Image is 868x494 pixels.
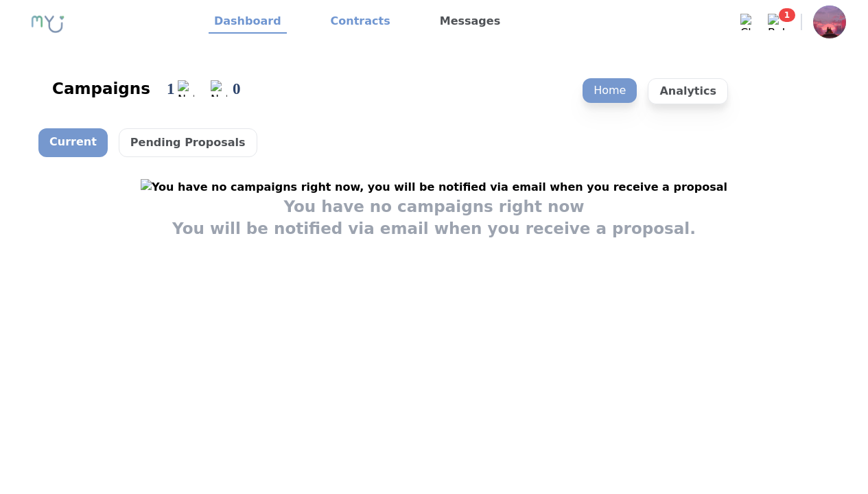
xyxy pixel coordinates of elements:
[779,8,795,22] span: 1
[233,77,244,101] div: 0
[167,77,178,101] div: 1
[768,14,784,30] img: Bell
[813,5,846,38] img: Profile
[141,179,727,196] img: You have no campaigns right now, you will be notified via email when you receive a proposal
[209,10,287,34] a: Dashboard
[648,78,728,104] p: Analytics
[178,80,194,97] img: Notification
[740,14,757,30] img: Chat
[434,10,506,34] a: Messages
[583,78,637,103] p: Home
[325,10,396,34] a: Contracts
[172,217,696,239] h1: You will be notified via email when you receive a proposal.
[52,78,150,99] div: Campaigns
[283,196,584,217] h1: You have no campaigns right now
[211,80,227,97] img: Notification
[38,128,108,157] p: Current
[119,128,257,157] p: Pending Proposals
